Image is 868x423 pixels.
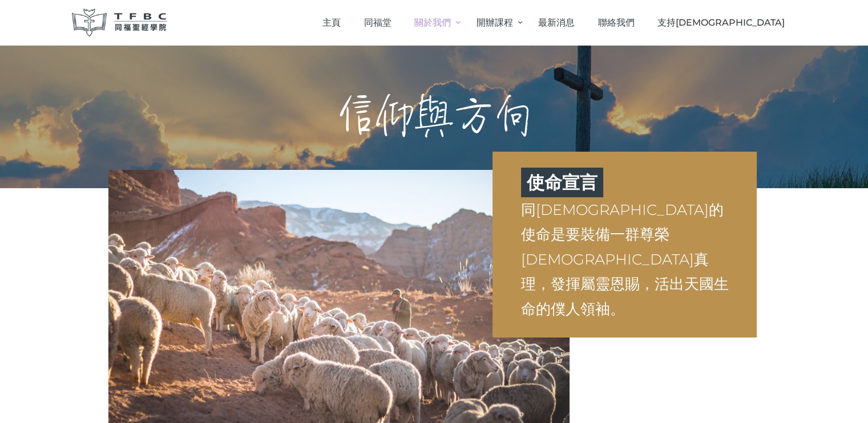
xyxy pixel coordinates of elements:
span: 同福堂 [364,17,391,28]
a: 同福堂 [352,6,403,39]
span: 主頁 [322,17,341,28]
a: 聯絡我們 [586,6,646,39]
h1: 信仰與方向 [336,91,532,143]
a: 開辦課程 [465,6,526,39]
span: 關於我們 [414,17,451,28]
a: 關於我們 [403,6,465,39]
span: 最新消息 [538,17,575,28]
span: 支持[DEMOGRAPHIC_DATA] [657,17,785,28]
span: 開辦課程 [477,17,513,28]
a: 最新消息 [527,6,587,39]
img: 同福聖經學院 TFBC [72,9,168,36]
a: 主頁 [311,6,353,39]
p: 同[DEMOGRAPHIC_DATA]的使命是要裝備一群尊榮[DEMOGRAPHIC_DATA]真理，發揮屬靈恩賜，活出天國生命的僕人領袖。 [521,168,733,322]
span: 聯絡我們 [598,17,635,28]
strong: 使命宣言 [527,172,597,193]
a: 支持[DEMOGRAPHIC_DATA] [646,6,797,39]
